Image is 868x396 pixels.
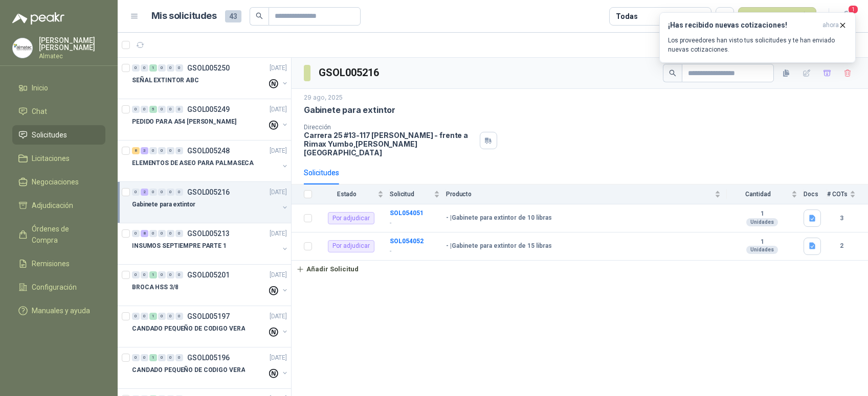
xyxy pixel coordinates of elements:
[132,352,289,384] a: 0 0 1 0 0 0 GSOL005196[DATE] CANDADO PEQUEÑO DE CODIGO VERA
[225,10,241,22] span: 43
[187,271,230,278] p: GSOL005201
[132,227,289,260] a: 0 8 0 0 0 0 GSOL005213[DATE] INSUMOS SEPTIEMPRE PARTE 1
[390,184,446,204] th: Solicitud
[132,313,140,320] div: 0
[132,145,289,177] a: 8 3 0 0 0 0 GSOL005248[DATE] ELEMENTOS DE ASEO PARA PALMASECA
[149,230,157,237] div: 0
[270,270,287,280] p: [DATE]
[149,64,157,72] div: 1
[175,106,183,113] div: 0
[390,246,440,256] p: -
[32,223,96,246] span: Órdenes de Compra
[132,186,289,219] a: 0 2 0 0 0 0 GSOL005216[DATE] Gabinete para extintor
[292,261,868,278] a: Añadir Solicitud
[32,129,67,141] span: Solicitudes
[32,305,90,316] span: Manuales y ayuda
[827,241,856,251] b: 2
[12,149,105,168] a: Licitaciones
[12,12,64,25] img: Logo peakr
[738,7,816,26] button: Nueva solicitud
[141,271,148,278] div: 0
[319,65,381,81] h3: GSOL005216
[141,354,148,361] div: 0
[12,254,105,273] a: Remisiones
[304,105,395,115] p: Gabinete para extintor
[187,189,230,196] p: GSOL005216
[390,191,432,198] span: Solicitud
[390,218,440,228] p: -
[175,230,183,237] div: 0
[167,230,174,237] div: 0
[132,310,289,343] a: 0 0 1 0 0 0 GSOL005197[DATE] CANDADO PEQUEÑO DE CODIGO VERA
[187,106,230,113] p: GSOL005249
[175,147,183,154] div: 0
[175,64,183,72] div: 0
[167,354,174,361] div: 0
[141,147,148,154] div: 3
[304,131,476,157] p: Carrera 25 #13-117 [PERSON_NAME] - frente a Rimax Yumbo , [PERSON_NAME][GEOGRAPHIC_DATA]
[32,82,48,94] span: Inicio
[616,11,637,22] div: Todas
[32,176,79,188] span: Negociaciones
[328,212,374,224] div: Por adjudicar
[158,64,166,72] div: 0
[12,196,105,215] a: Adjudicación
[292,261,363,278] button: Añadir Solicitud
[270,312,287,321] p: [DATE]
[132,62,289,95] a: 0 0 1 0 0 0 GSOL005250[DATE] SEÑAL EXTINTOR ABC
[158,147,166,154] div: 0
[446,242,552,250] b: - | Gabinete para extintor de 15 libras
[727,184,804,204] th: Cantidad
[32,282,77,293] span: Configuración
[32,258,70,269] span: Remisiones
[668,21,818,30] h3: ¡Has recibido nuevas cotizaciones!
[659,12,856,63] button: ¡Has recibido nuevas cotizaciones!ahora Los proveedores han visto tus solicitudes y te han enviad...
[32,200,73,211] span: Adjudicación
[158,271,166,278] div: 0
[187,64,230,72] p: GSOL005250
[132,189,140,196] div: 0
[39,37,105,51] p: [PERSON_NAME] [PERSON_NAME]
[727,191,789,198] span: Cantidad
[175,313,183,320] div: 0
[175,189,183,196] div: 0
[39,53,105,59] p: Almatec
[132,271,140,278] div: 0
[32,106,47,117] span: Chat
[158,354,166,361] div: 0
[746,218,778,226] div: Unidades
[158,230,166,237] div: 0
[446,184,727,204] th: Producto
[304,167,339,178] div: Solicitudes
[270,353,287,363] p: [DATE]
[390,209,424,217] a: SOL054051
[446,191,713,198] span: Producto
[149,313,157,320] div: 1
[132,354,140,361] div: 0
[141,64,148,72] div: 0
[727,238,797,246] b: 1
[158,313,166,320] div: 0
[132,283,178,292] p: BROCA HSS 3/8
[167,64,174,72] div: 0
[132,103,289,136] a: 0 0 5 0 0 0 GSOL005249[DATE] PEDIDO PARA A54 [PERSON_NAME]
[827,184,868,204] th: # COTs
[158,106,166,113] div: 0
[12,172,105,192] a: Negociaciones
[167,271,174,278] div: 0
[175,271,183,278] div: 0
[822,21,839,30] span: ahora
[13,38,32,58] img: Company Logo
[149,271,157,278] div: 1
[187,230,230,237] p: GSOL005213
[132,200,195,209] p: Gabinete para extintor
[187,147,230,154] p: GSOL005248
[141,106,148,113] div: 0
[167,147,174,154] div: 0
[132,76,199,85] p: SEÑAL EXTINTOR ABC
[167,106,174,113] div: 0
[318,191,375,198] span: Estado
[132,324,245,334] p: CANDADO PEQUEÑO DE CODIGO VERA
[446,214,552,222] b: - | Gabinete para extintor de 10 libras
[12,219,105,250] a: Órdenes de Compra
